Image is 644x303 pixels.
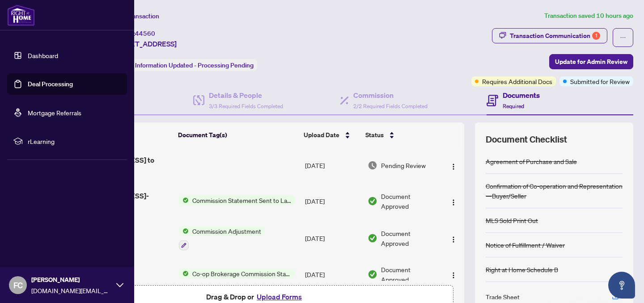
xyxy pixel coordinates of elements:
[450,272,457,279] img: Logo
[381,191,439,211] span: Document Approved
[446,267,461,282] button: Logo
[135,29,155,38] span: 44560
[179,195,189,205] img: Status Icon
[189,195,295,205] span: Commission Statement Sent to Lawyer
[28,136,121,146] span: rLearning
[482,76,552,86] span: Requires Additional Docs
[450,236,457,243] img: Logo
[179,226,189,236] img: Status Icon
[174,122,300,147] th: Document Tag(s)
[503,90,540,101] h4: Documents
[353,90,428,101] h4: Commission
[179,269,189,278] img: Status Icon
[111,59,257,71] div: Status:
[368,196,377,206] img: Document Status
[486,156,577,166] div: Agreement of Purchase and Sale
[179,269,295,278] button: Status IconCo-op Brokerage Commission Statement
[304,130,339,140] span: Upload Date
[189,269,295,278] span: Co-op Brokerage Commission Statement
[446,158,461,173] button: Logo
[510,29,600,43] div: Transaction Communication
[301,219,364,257] td: [DATE]
[486,240,565,250] div: Notice of Fulfillment / Waiver
[362,122,440,147] th: Status
[179,195,295,205] button: Status IconCommission Statement Sent to Lawyer
[111,12,159,20] span: View Transaction
[353,103,428,109] span: 2/2 Required Fields Completed
[254,291,305,303] button: Upload Forms
[555,55,627,69] span: Update for Admin Review
[486,265,558,274] div: Right at Home Schedule B
[503,103,524,109] span: Required
[189,226,265,236] span: Commission Adjustment
[486,133,567,146] span: Document Checklist
[206,291,305,303] span: Drag & Drop or
[31,286,112,295] span: [DOMAIN_NAME][EMAIL_ADDRESS][DOMAIN_NAME]
[486,215,538,225] div: MLS Sold Print Out
[549,54,633,69] button: Update for Admin Review
[209,90,283,101] h4: Details & People
[301,257,364,291] td: [DATE]
[381,160,426,170] span: Pending Review
[446,194,461,208] button: Logo
[446,231,461,245] button: Logo
[13,279,23,291] span: FC
[450,163,457,170] img: Logo
[381,228,439,248] span: Document Approved
[368,269,377,279] img: Document Status
[28,51,58,59] a: Dashboard
[450,199,457,206] img: Logo
[365,130,384,140] span: Status
[111,38,177,49] span: [STREET_ADDRESS]
[301,183,364,219] td: [DATE]
[135,61,254,69] span: Information Updated - Processing Pending
[486,292,520,302] div: Trade Sheet
[300,122,362,147] th: Upload Date
[544,11,633,21] article: Transaction saved 10 hours ago
[620,34,626,41] span: ellipsis
[381,265,439,284] span: Document Approved
[301,147,364,183] td: [DATE]
[31,275,112,285] span: [PERSON_NAME]
[7,4,35,26] img: logo
[28,109,81,117] a: Mortgage Referrals
[368,160,377,170] img: Document Status
[570,76,630,86] span: Submitted for Review
[209,103,283,109] span: 3/3 Required Fields Completed
[179,226,265,250] button: Status IconCommission Adjustment
[592,32,600,40] div: 1
[608,272,635,299] button: Open asap
[368,233,377,243] img: Document Status
[28,80,73,88] a: Deal Processing
[486,181,623,201] div: Confirmation of Co-operation and Representation—Buyer/Seller
[492,28,607,43] button: Transaction Communication1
